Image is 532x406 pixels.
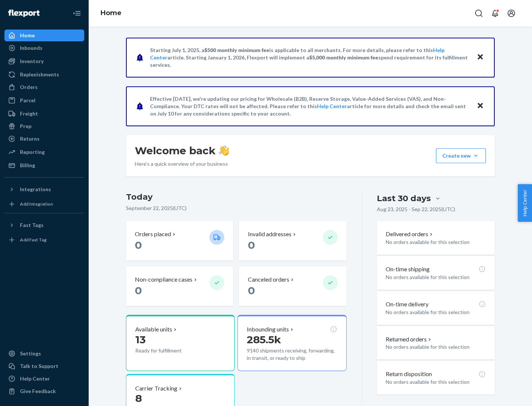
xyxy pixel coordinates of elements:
[126,266,233,306] button: Non-compliance cases 0
[4,81,84,93] a: Orders
[239,266,346,306] button: Canceled orders 0
[150,47,470,69] p: Starting July 1, 2025, a is applicable to all merchants. For more details, please refer to this a...
[4,348,84,359] a: Settings
[4,159,84,171] a: Billing
[248,275,289,284] p: Canceled orders
[386,335,433,344] button: Returned orders
[20,110,38,117] div: Freight
[471,6,486,21] button: Open Search Box
[135,392,142,405] span: 8
[20,71,59,78] div: Replenishments
[4,385,84,397] button: Give Feedback
[377,206,455,213] p: Aug 23, 2025 - Sep 22, 2025 ( UTC )
[386,265,430,273] p: On-time shipping
[4,55,84,67] a: Inventory
[436,148,486,163] button: Create new
[4,234,84,246] a: Add Fast Tag
[100,9,122,17] a: Home
[4,69,84,80] a: Replenishments
[386,273,486,281] p: No orders available for this selection
[4,30,84,41] a: Home
[518,184,532,222] button: Help Center
[20,237,47,243] div: Add Fast Tag
[248,284,255,297] span: 0
[386,238,486,246] p: No orders available for this selection
[20,32,35,39] div: Home
[135,160,229,168] p: Here’s a quick overview of your business
[248,239,255,251] span: 0
[135,384,177,393] p: Carrier Tracking
[135,333,146,346] span: 13
[126,315,235,371] button: Available units13Ready for fulfillment
[4,219,84,231] button: Fast Tags
[377,193,431,204] div: Last 30 days
[20,221,44,229] div: Fast Tags
[219,145,229,156] img: hand-wave emoji
[8,10,40,17] img: Flexport logo
[386,300,429,309] p: On-time delivery
[135,325,172,334] p: Available units
[135,347,204,354] p: Ready for fulfillment
[4,108,84,120] a: Freight
[20,83,38,91] div: Orders
[247,325,289,334] p: Inbounding units
[239,221,346,261] button: Invalid addresses 0
[475,101,485,111] button: Close
[4,360,84,372] a: Talk to Support
[4,94,84,106] a: Parcel
[4,120,84,132] a: Prep
[20,148,45,156] div: Reporting
[247,347,337,362] p: 9140 shipments receiving, forwarding, in transit, or ready to ship
[20,375,50,382] div: Help Center
[248,230,291,238] p: Invalid addresses
[135,275,192,284] p: Non-compliance cases
[20,162,35,169] div: Billing
[386,378,486,386] p: No orders available for this selection
[135,239,142,251] span: 0
[135,144,229,157] h1: Welcome back
[504,6,519,21] button: Open account menu
[204,47,269,53] span: $500 monthly minimum fee
[126,191,347,203] h3: Today
[20,44,42,52] div: Inbounds
[20,97,35,104] div: Parcel
[488,6,502,21] button: Open notifications
[4,42,84,54] a: Inbounds
[150,95,470,117] p: Effective [DATE], we're updating our pricing for Wholesale (B2B), Reserve Storage, Value-Added Se...
[309,54,378,61] span: $5,000 monthly minimum fee
[386,230,434,238] button: Delivered orders
[386,343,486,351] p: No orders available for this selection
[20,135,40,142] div: Returns
[135,230,171,238] p: Orders placed
[4,183,84,195] button: Integrations
[126,204,347,212] p: September 22, 2025 ( UTC )
[126,221,233,261] button: Orders placed 0
[475,52,485,63] button: Close
[20,388,56,395] div: Give Feedback
[95,3,127,24] ol: breadcrumbs
[20,201,53,207] div: Add Integration
[386,370,432,378] p: Return disposition
[4,198,84,210] a: Add Integration
[238,315,346,371] button: Inbounding units285.5k9140 shipments receiving, forwarding, in transit, or ready to ship
[317,103,347,109] a: Help Center
[386,309,486,316] p: No orders available for this selection
[4,373,84,385] a: Help Center
[20,350,41,357] div: Settings
[20,58,44,65] div: Inventory
[135,284,142,297] span: 0
[69,6,84,21] button: Close Navigation
[4,146,84,158] a: Reporting
[4,133,84,145] a: Returns
[20,186,51,193] div: Integrations
[20,362,58,370] div: Talk to Support
[247,333,281,346] span: 285.5k
[20,123,31,130] div: Prep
